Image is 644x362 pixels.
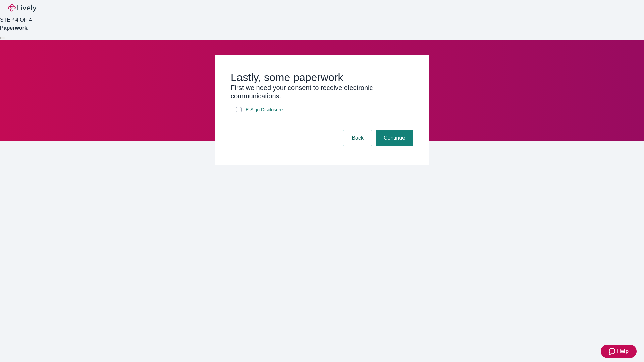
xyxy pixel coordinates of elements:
img: Lively [8,4,36,12]
a: e-sign disclosure document [244,106,284,114]
button: Back [343,130,372,146]
span: Help [617,347,629,355]
span: E-Sign Disclosure [246,106,283,113]
h2: Lastly, some paperwork [231,71,413,84]
button: Continue [376,130,413,146]
button: Zendesk support iconHelp [601,345,637,358]
svg: Zendesk support icon [609,347,617,355]
h3: First we need your consent to receive electronic communications. [231,84,413,100]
